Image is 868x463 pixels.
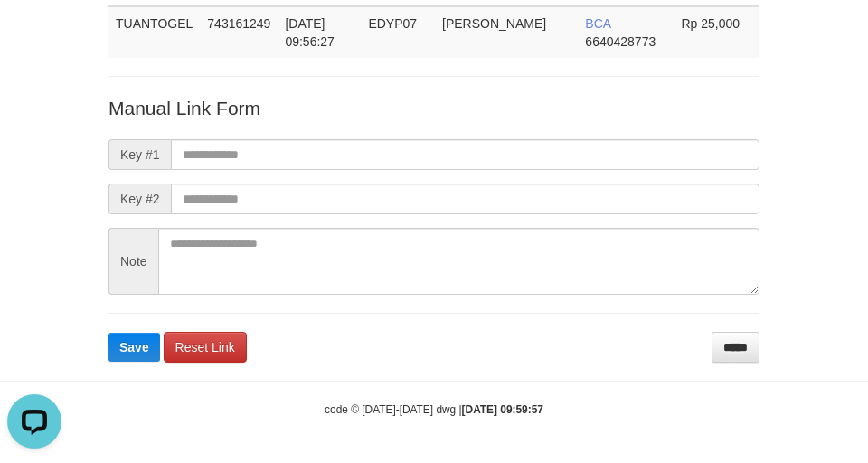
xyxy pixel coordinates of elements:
[585,16,610,31] span: BCA
[585,34,656,49] span: Copy 6640428773 to clipboard
[7,7,61,61] button: Open LiveChat chat widget
[325,403,543,416] small: code © [DATE]-[DATE] dwg |
[442,16,546,31] span: [PERSON_NAME]
[462,403,543,416] strong: [DATE] 09:59:57
[108,6,200,58] td: TUANTOGEL
[200,6,278,58] td: 743161249
[108,228,158,295] span: Note
[175,340,235,354] span: Reset Link
[108,95,759,121] p: Manual Link Form
[368,16,417,31] span: EDYP07
[119,340,149,354] span: Save
[164,332,247,363] a: Reset Link
[108,139,171,170] span: Key #1
[108,333,160,362] button: Save
[285,16,335,49] span: [DATE] 09:56:27
[681,16,740,31] span: Rp 25,000
[108,184,171,214] span: Key #2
